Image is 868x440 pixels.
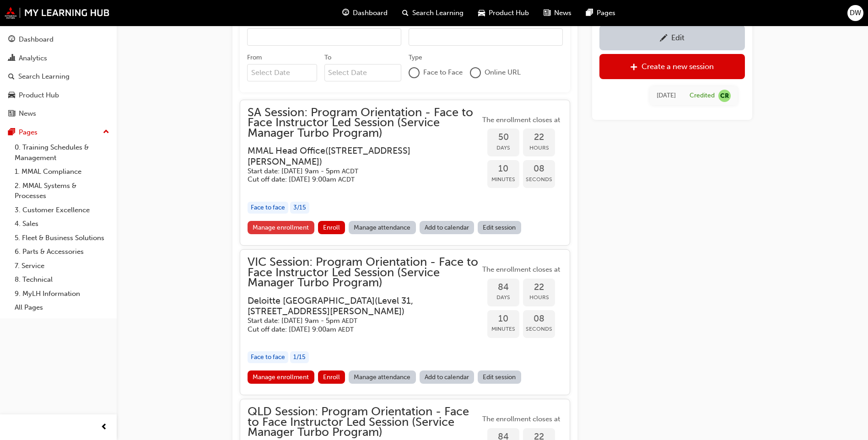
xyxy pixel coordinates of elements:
span: up-icon [103,126,109,138]
a: News [4,105,113,122]
span: Enroll [323,373,340,381]
span: Australian Eastern Daylight Time AEDT [342,317,357,325]
button: DW [847,5,863,21]
span: plus-icon [631,63,638,72]
a: 9. MyLH Information [11,287,113,301]
a: Analytics [4,50,113,67]
a: 5. Fleet & Business Solutions [11,231,113,245]
a: Edit [599,25,745,50]
span: Hours [523,143,555,153]
span: search-icon [402,7,409,19]
h5: Start date: [DATE] 9am - 5pm [248,317,465,325]
img: mmal [5,7,110,19]
span: SA Session: Program Orientation - Face to Face Instructor Led Session (Service Manager Turbo Prog... [248,107,480,139]
span: Online URL [485,67,521,78]
h3: Deloitte [GEOGRAPHIC_DATA] ( Level 31, [STREET_ADDRESS][PERSON_NAME] ) [248,295,465,317]
a: 0. Training Schedules & Management [11,140,113,165]
div: Tue Oct 01 2024 09:30:00 GMT+0930 (Australian Central Standard Time) [657,90,676,101]
div: 3 / 15 [290,202,309,214]
a: Product Hub [4,87,113,104]
span: Seconds [523,324,555,334]
span: 10 [487,164,519,174]
div: From [247,53,262,62]
span: Minutes [487,324,519,334]
div: Product Hub [19,90,59,101]
span: Product Hub [489,8,529,18]
div: Search Learning [18,71,70,82]
div: Face to face [248,351,288,364]
div: News [19,108,36,119]
a: Dashboard [4,31,113,48]
a: guage-iconDashboard [335,4,395,22]
span: DW [850,8,861,18]
div: Face to face [248,202,288,214]
span: car-icon [8,91,15,100]
h3: MMAL Head Office ( [STREET_ADDRESS][PERSON_NAME] ) [248,145,465,167]
span: search-icon [8,73,15,81]
span: Australian Central Daylight Time ACDT [338,176,355,183]
span: Australian Central Daylight Time ACDT [342,167,358,175]
span: News [554,8,571,18]
div: Credited [690,91,715,100]
div: Dashboard [19,34,54,45]
span: Face to Face [423,67,463,78]
div: Type [409,53,422,62]
a: Manage attendance [349,221,416,234]
a: news-iconNews [536,4,579,22]
h5: Cut off date: [DATE] 9:00am [248,325,465,334]
span: Search Learning [412,8,464,18]
a: Edit session [478,370,521,384]
div: Analytics [19,53,47,64]
button: Enroll [318,221,345,234]
span: guage-icon [8,36,15,44]
button: Pages [4,124,113,141]
span: 22 [523,132,555,143]
a: 7. Service [11,259,113,273]
a: 6. Parts & Accessories [11,245,113,259]
span: 50 [487,132,519,143]
button: DashboardAnalyticsSearch LearningProduct HubNews [4,29,113,124]
span: news-icon [544,7,550,19]
span: pencil-icon [660,34,668,43]
a: 2. MMAL Systems & Processes [11,179,113,203]
span: QLD Session: Program Orientation - Face to Face Instructor Led Session (Service Manager Turbo Pro... [248,407,480,438]
div: Pages [19,127,38,138]
span: Enroll [323,224,340,231]
div: Create a new session [642,62,714,71]
button: VIC Session: Program Orientation - Face to Face Instructor Led Session (Service Manager Turbo Pro... [248,257,562,387]
div: 1 / 15 [290,351,309,364]
span: 10 [487,314,519,324]
span: pages-icon [8,129,15,137]
h5: Cut off date: [DATE] 9:00am [248,175,465,184]
input: To [324,64,402,81]
a: Search Learning [4,68,113,85]
span: prev-icon [101,422,108,433]
a: Create a new session [599,54,745,79]
span: 08 [523,164,555,174]
div: To [324,53,331,62]
span: Pages [597,8,615,18]
a: 4. Sales [11,217,113,231]
span: Australian Eastern Daylight Time AEDT [338,326,354,333]
input: Title [247,28,401,46]
span: Minutes [487,174,519,185]
span: Days [487,143,519,153]
a: pages-iconPages [579,4,623,22]
button: Enroll [318,370,345,384]
input: From [247,64,317,81]
span: guage-icon [342,7,349,19]
span: The enrollment closes at [480,264,562,275]
span: VIC Session: Program Orientation - Face to Face Instructor Led Session (Service Manager Turbo Pro... [248,257,480,288]
a: 8. Technical [11,273,113,287]
span: 22 [523,282,555,293]
a: Edit session [478,221,521,234]
a: 1. MMAL Compliance [11,165,113,179]
a: Add to calendar [420,370,474,384]
span: The enrollment closes at [480,414,562,424]
input: Session Id [409,28,563,46]
span: null-icon [718,89,731,102]
span: The enrollment closes at [480,115,562,125]
span: chart-icon [8,54,15,63]
a: Manage attendance [349,370,416,384]
span: Seconds [523,174,555,185]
